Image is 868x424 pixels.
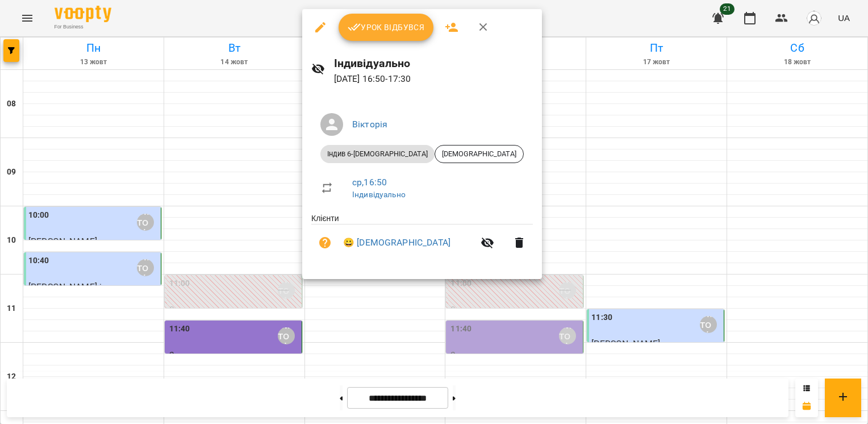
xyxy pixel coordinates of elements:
[311,229,339,256] button: Візит ще не сплачено. Додати оплату?
[352,190,406,199] a: Індивідуально
[320,149,435,159] span: Індив 6-[DEMOGRAPHIC_DATA]
[339,14,434,41] button: Урок відбувся
[435,145,524,163] div: [DEMOGRAPHIC_DATA]
[352,177,387,188] a: ср , 16:50
[343,236,450,250] a: 😀 [DEMOGRAPHIC_DATA]
[435,149,523,159] span: [DEMOGRAPHIC_DATA]
[311,213,533,265] ul: Клієнти
[334,55,533,72] h6: Індивідуально
[334,72,533,86] p: [DATE] 16:50 - 17:30
[352,119,387,130] a: Вікторія
[348,20,425,34] span: Урок відбувся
